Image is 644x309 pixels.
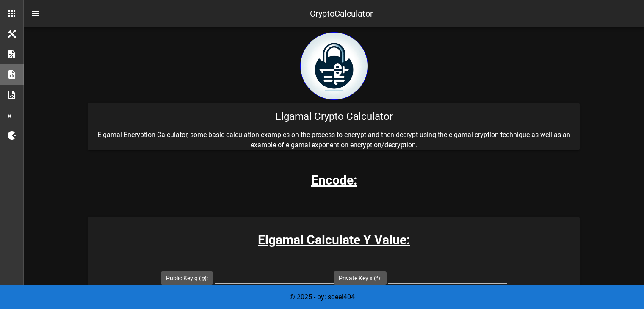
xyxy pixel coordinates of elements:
i: g [201,275,205,281]
sup: x [376,274,378,279]
h3: Encode: [311,171,357,190]
button: nav-menu-toggle [25,3,46,24]
div: Elgamal Crypto Calculator [88,103,580,130]
label: Public Key g ( ): [166,274,208,282]
h3: Elgamal Calculate Y Value: [88,230,580,249]
div: CryptoCalculator [310,7,373,20]
label: Private Key x ( ): [339,274,381,282]
p: Elgamal Encryption Calculator, some basic calculation examples on the process to encrypt and then... [88,130,580,150]
img: encryption logo [300,32,368,100]
span: © 2025 - by: sqeel404 [290,293,355,301]
a: home [300,94,368,102]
